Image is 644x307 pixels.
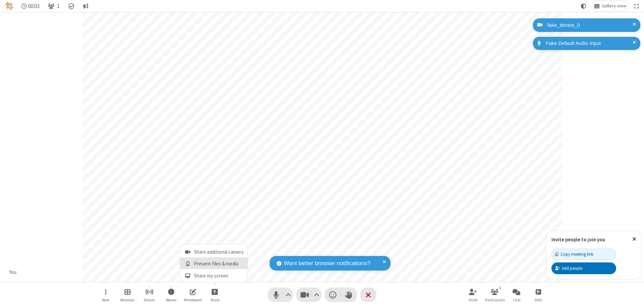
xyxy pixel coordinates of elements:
button: Share my screen [180,269,248,282]
button: Audio settings [284,288,293,302]
span: Share additional camera [194,249,244,255]
button: Close popover [627,231,641,247]
span: 1 [57,3,60,9]
span: Participants [485,298,505,302]
button: Present files & media [180,257,248,269]
div: Copy meeting link [555,251,593,257]
div: 1 [497,285,503,291]
span: Chat [513,298,521,302]
span: Invite [469,298,477,302]
img: QA Selenium DO NOT DELETE OR CHANGE [5,2,13,10]
span: Polls [535,298,542,302]
button: Using system theme [578,1,589,11]
button: Video setting [312,288,321,302]
button: Send a reaction [325,288,341,302]
button: Open chat [506,285,527,304]
button: End or leave meeting [360,288,376,302]
span: Record [166,298,176,302]
div: You [7,268,19,276]
button: Fullscreen [632,1,642,11]
div: fake_device_0 [545,21,635,29]
button: Conversation [80,1,91,11]
button: Start recording [161,285,181,304]
span: Whiteboard [184,298,202,302]
button: Open shared whiteboard [183,285,203,304]
button: Copy meeting link [551,249,616,260]
button: Mute (⌘+Shift+A) [268,288,293,302]
button: Raise hand [341,288,357,302]
button: Add people [551,262,616,274]
button: Invite participants (⌘+Shift+I) [463,285,483,304]
button: Share additional camera [180,244,248,257]
span: Want better browser notifications? [284,259,370,268]
span: Present files & media [194,261,244,267]
button: Start streaming [139,285,159,304]
span: Stream [144,298,155,302]
button: Open menu [205,285,225,304]
label: Invite people to join you [551,236,605,243]
div: Meeting details Encryption enabled [65,1,78,11]
button: Manage Breakout Rooms [117,285,138,304]
button: Stop video (⌘+Shift+V) [296,288,321,302]
span: Share my screen [194,273,244,279]
button: Open participant list [45,1,62,11]
span: More [102,298,109,302]
span: Gallery view [602,3,626,9]
span: Breakout [120,298,135,302]
div: Fake Default Audio Input [543,40,635,47]
button: Open poll [528,285,548,304]
button: Change layout [591,1,629,11]
div: Timer [19,1,43,11]
button: Open menu [96,285,116,304]
span: Share [210,298,219,302]
span: 00:03 [28,3,40,9]
button: Open participant list [485,285,505,304]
